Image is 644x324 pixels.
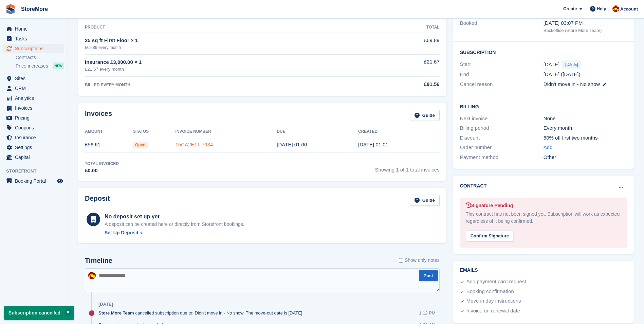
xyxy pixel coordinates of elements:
[375,161,440,175] span: Showing 1 of 1 total invoices
[363,80,440,88] div: £91.56
[419,270,438,281] button: Post
[544,61,559,69] time: 2025-09-02 00:00:00 UTC
[85,195,110,206] h2: Deposit
[16,63,48,69] span: Price increases
[88,272,96,279] img: Store More Team
[15,44,56,53] span: Subscriptions
[460,144,544,151] div: Order number
[15,123,56,132] span: Coupons
[363,22,440,33] th: Total
[466,229,514,234] a: Confirm Signature
[399,257,403,264] input: Show only notes
[133,126,176,137] th: Status
[358,142,388,147] time: 2025-09-02 00:01:00 UTC
[3,34,64,43] a: menu
[544,81,600,87] span: Didn't move in - No show
[16,62,64,70] a: Price increases NEW
[15,84,56,93] span: CRM
[3,93,64,103] a: menu
[544,19,627,27] div: [DATE] 03:07 PM
[15,34,56,43] span: Tasks
[460,134,544,142] div: Discount
[15,74,56,83] span: Sites
[98,310,306,316] div: cancelled subscription due to: Didn't move in - No show. The move-out date is [DATE]
[105,229,244,236] a: Set Up Deposit
[85,110,112,121] h2: Invoices
[460,154,544,161] div: Payment method
[3,103,64,113] a: menu
[460,268,627,273] h2: Emails
[460,124,544,132] div: Billing period
[466,288,514,296] div: Booking confirmation
[466,278,526,286] div: Add payment card request
[460,19,544,34] div: Booked
[15,143,56,152] span: Settings
[544,115,627,123] div: None
[544,144,553,151] a: Add
[3,113,64,123] a: menu
[460,71,544,78] div: End
[175,142,213,147] a: 15CA2E11-7934
[85,22,363,33] th: Product
[4,306,74,320] p: Subscription cancelled
[3,44,64,53] a: menu
[562,60,581,69] span: [DATE]
[544,134,627,142] div: 50% off first two months
[105,213,244,221] div: No deposit set up yet
[105,229,139,236] div: Set Up Deposit
[18,3,51,15] a: StoreMore
[15,176,56,186] span: Booking Portal
[544,124,627,132] div: Every month
[466,307,520,315] div: Invoice on renewal date
[98,302,113,307] div: [DATE]
[277,126,358,137] th: Due
[358,126,440,137] th: Created
[15,93,56,103] span: Analytics
[3,143,64,152] a: menu
[363,33,440,54] td: £69.89
[399,257,440,264] label: Show only notes
[85,161,119,167] div: Total Invoiced
[410,110,440,121] a: Guide
[85,37,363,44] div: 25 sq ft First Floor × 1
[460,60,544,69] div: Start
[277,142,307,147] time: 2025-09-03 00:00:00 UTC
[5,4,16,14] img: stora-icon-8386f47178a22dfd0bd8f6a31ec36ba5ce8667c1dd55bd0f319d3a0aa187defe.svg
[15,113,56,123] span: Pricing
[85,58,363,66] div: Insurance £3,000.00 × 1
[85,66,363,73] div: £21.67 every month
[3,176,64,186] a: menu
[3,152,64,162] a: menu
[460,182,487,190] h2: Contract
[15,152,56,162] span: Capital
[620,6,638,13] span: Account
[460,103,627,110] h2: Billing
[544,27,627,34] div: Backoffice (Store More Team)
[612,5,619,12] img: Store More Team
[85,126,133,137] th: Amount
[15,24,56,34] span: Home
[544,71,581,77] span: [DATE] ([DATE])
[460,49,627,55] h2: Subscription
[466,211,621,225] div: This contract has not been signed yet. Subscription will work as expected regardless of it being ...
[460,115,544,123] div: Next invoice
[105,221,244,228] p: A deposit can be created here or directly from Storefront bookings.
[3,74,64,83] a: menu
[16,54,64,61] a: Contracts
[15,133,56,142] span: Insurance
[563,5,577,12] span: Create
[15,103,56,113] span: Invoices
[85,167,119,175] div: £0.00
[3,24,64,34] a: menu
[466,297,521,305] div: Move in day instructions
[53,62,64,69] div: NEW
[3,133,64,142] a: menu
[85,257,112,265] h2: Timeline
[133,142,148,148] span: Open
[419,310,435,316] div: 1:12 PM
[410,195,440,206] a: Guide
[460,80,544,88] div: Cancel reason
[85,137,133,152] td: £56.61
[466,230,514,241] div: Confirm Signature
[544,154,627,161] div: Other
